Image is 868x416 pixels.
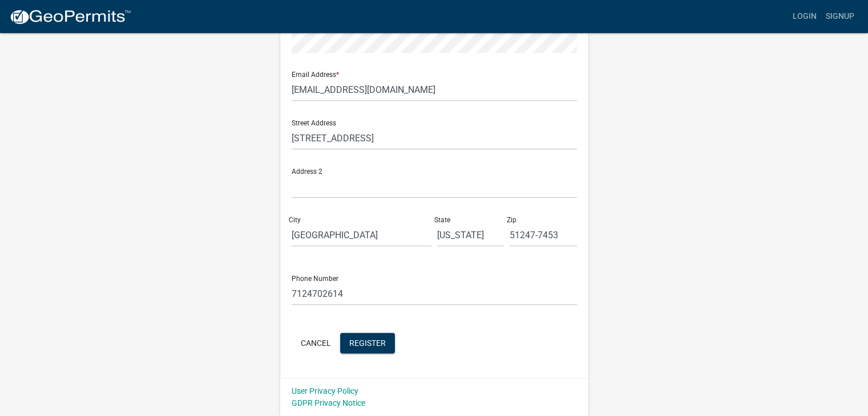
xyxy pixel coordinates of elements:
[340,333,395,353] button: Register
[292,333,340,353] button: Cancel
[292,386,358,395] a: User Privacy Policy
[349,338,386,347] span: Register
[788,6,821,27] a: Login
[821,6,859,27] a: Signup
[292,398,365,407] a: GDPR Privacy Notice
